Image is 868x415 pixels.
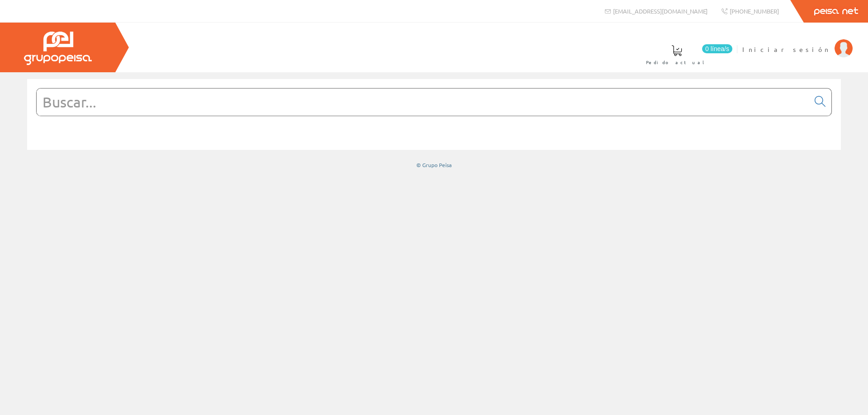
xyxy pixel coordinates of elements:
[702,44,732,53] span: 0 línea/s
[613,7,708,15] span: [EMAIL_ADDRESS][DOMAIN_NAME]
[37,89,809,116] input: Buscar...
[742,45,830,54] span: Iniciar sesión
[742,37,853,46] a: Iniciar sesión
[646,58,708,67] span: Pedido actual
[24,32,92,65] img: Grupo Peisa
[730,7,779,15] span: [PHONE_NUMBER]
[27,161,841,169] div: © Grupo Peisa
